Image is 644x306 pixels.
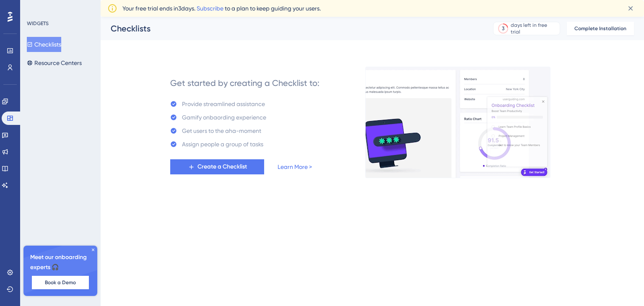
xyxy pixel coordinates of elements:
[197,5,223,12] a: Subscribe
[45,279,76,286] span: Book a Demo
[111,23,472,34] div: Checklists
[32,276,89,289] button: Book a Demo
[170,77,319,89] div: Get started by creating a Checklist to:
[30,252,91,272] span: Meet our onboarding experts 🎧
[278,162,312,172] a: Learn More >
[182,126,261,136] div: Get users to the aha-moment
[27,55,82,70] button: Resource Centers
[170,159,264,174] button: Create a Checklist
[182,112,266,122] div: Gamify onbaording experience
[182,99,265,109] div: Provide streamlined assistance
[574,25,626,32] span: Complete Installation
[567,22,634,35] button: Complete Installation
[27,20,49,27] div: WIDGETS
[502,25,504,32] div: 3
[365,67,551,178] img: e28e67207451d1beac2d0b01ddd05b56.gif
[511,22,557,35] div: days left in free trial
[27,37,61,52] button: Checklists
[182,139,263,149] div: Assign people a group of tasks
[197,162,247,172] span: Create a Checklist
[122,3,321,13] span: Your free trial ends in 3 days. to a plan to keep guiding your users.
